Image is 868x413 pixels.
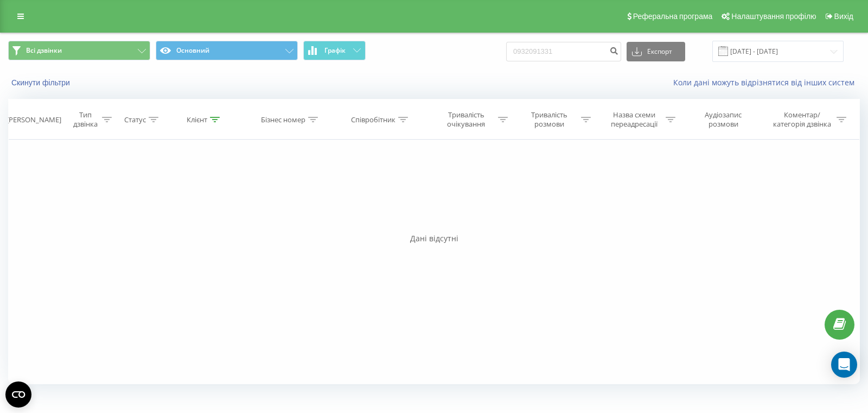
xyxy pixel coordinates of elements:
[731,12,816,21] span: Налаштування профілю
[605,110,663,129] div: Назва схеми переадресації
[506,42,621,61] input: Пошук за номером
[156,41,298,60] button: Основний
[770,110,834,129] div: Коментар/категорія дзвінка
[26,46,62,55] span: Всі дзвінки
[8,41,150,60] button: Всі дзвінки
[7,115,61,124] div: [PERSON_NAME]
[303,41,366,60] button: Графік
[627,42,685,61] button: Експорт
[8,78,75,87] button: Скинути фільтри
[187,115,207,124] div: Клієнт
[834,12,853,21] span: Вихід
[71,110,99,129] div: Тип дзвінка
[5,381,31,408] button: Open CMP widget
[831,352,857,378] div: Open Intercom Messenger
[673,77,860,87] a: Коли дані можуть відрізнятися вiд інших систем
[261,115,305,124] div: Бізнес номер
[690,110,757,129] div: Аудіозапис розмови
[324,47,346,54] span: Графік
[633,12,713,21] span: Реферальна програма
[351,115,395,124] div: Співробітник
[8,233,860,244] div: Дані відсутні
[124,115,146,124] div: Статус
[437,110,495,129] div: Тривалість очікування
[520,110,578,129] div: Тривалість розмови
